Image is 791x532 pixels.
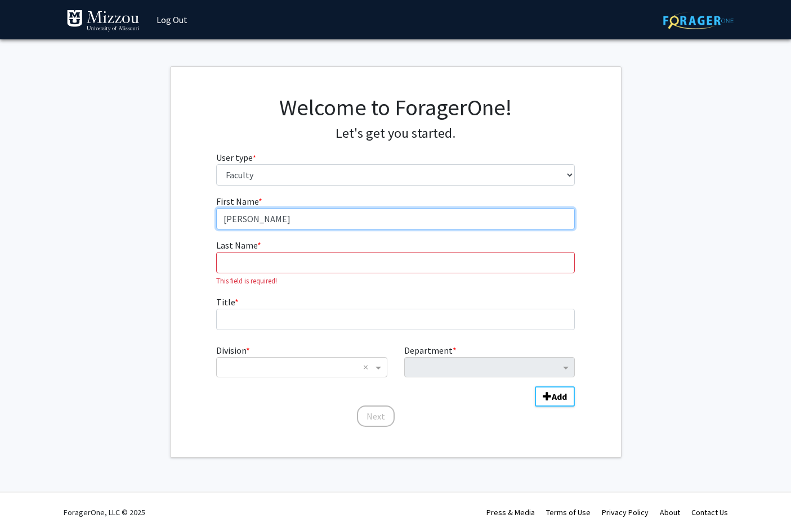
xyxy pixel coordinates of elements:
[216,357,387,377] ng-select: Division
[691,507,728,517] a: Contact Us
[216,94,575,121] h1: Welcome to ForagerOne!
[66,10,140,32] img: University of Missouri Logo
[486,507,535,517] a: Press & Media
[208,344,395,377] div: Division
[216,151,256,164] label: User type
[216,296,235,308] span: Title
[8,481,48,524] iframe: Chat
[552,391,567,402] b: Add
[216,196,258,207] span: First Name
[216,276,575,286] p: This field is required!
[535,386,575,407] button: Add Division/Department
[357,405,395,427] button: Next
[404,357,575,377] ng-select: Department
[663,12,734,29] img: ForagerOne Logo
[396,344,583,377] div: Department
[660,507,680,517] a: About
[216,240,257,251] span: Last Name
[64,493,145,532] div: ForagerOne, LLC © 2025
[216,125,575,142] h4: Let's get you started.
[546,507,591,517] a: Terms of Use
[602,507,649,517] a: Privacy Policy
[363,360,373,374] span: Clear all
